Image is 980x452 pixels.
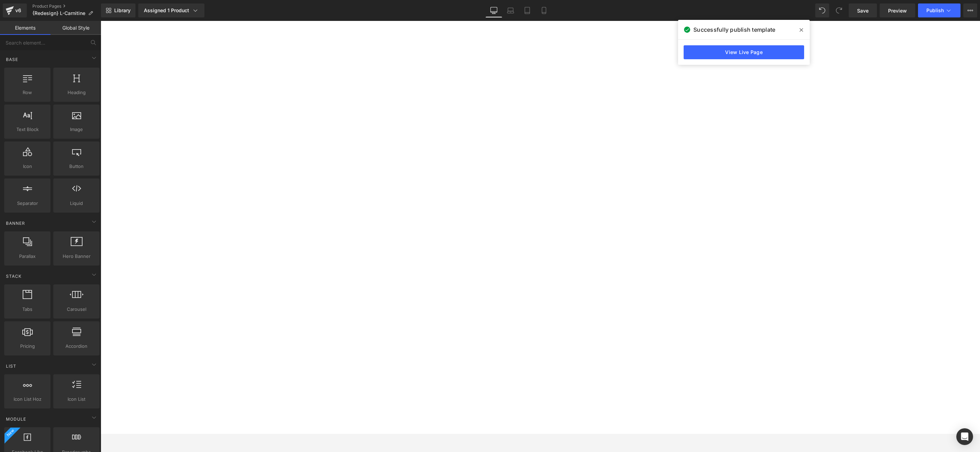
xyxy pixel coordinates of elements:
span: Icon [6,163,48,170]
span: Icon List Hoz [6,396,48,403]
span: Preview [888,7,907,14]
span: Text Block [6,126,48,133]
a: Tablet [519,3,536,17]
span: Heading [55,89,98,96]
iframe: To enrich screen reader interactions, please activate Accessibility in Grammarly extension settings [101,21,980,434]
span: Save [857,7,869,14]
a: Mobile [536,3,552,17]
span: Module [5,416,27,422]
a: Preview [880,3,915,17]
span: Pricing [6,343,48,350]
span: Successfully publish template [693,25,775,34]
div: v6 [14,6,23,15]
a: Laptop [502,3,519,17]
div: Assigned 1 Product [144,7,199,14]
span: Parallax [6,253,48,260]
span: Carousel [55,306,98,313]
span: Accordion [55,343,98,350]
span: Tabs [6,306,48,313]
div: Open Intercom Messenger [956,428,973,445]
span: Stack [5,273,22,279]
a: Global Style [50,21,101,35]
span: Library [114,7,131,14]
a: v6 [3,3,27,17]
button: Undo [815,3,829,17]
span: Liquid [55,200,98,207]
span: Row [6,89,48,96]
button: Redo [832,3,846,17]
span: Hero Banner [55,253,98,260]
a: Desktop [485,3,502,17]
span: Separator [6,200,48,207]
span: Base [5,56,19,63]
span: Image [55,126,98,133]
span: Icon List [55,396,98,403]
a: Product Pages [32,3,101,9]
a: New Library [101,3,135,17]
span: {Redesign} L-Carnitine [32,10,85,16]
span: Banner [5,220,26,227]
span: Publish [926,8,944,13]
button: More [963,3,977,17]
span: Button [55,163,98,170]
button: Publish [918,3,960,17]
a: View Live Page [684,45,804,59]
span: List [5,363,17,369]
